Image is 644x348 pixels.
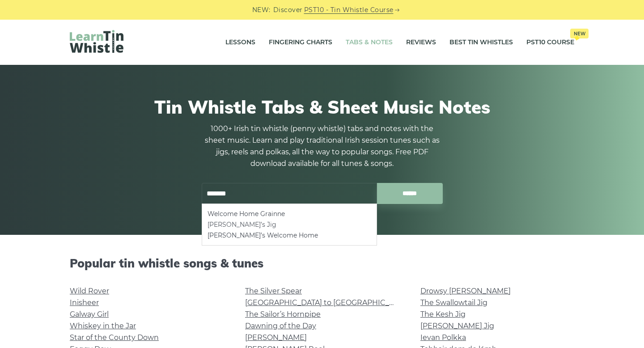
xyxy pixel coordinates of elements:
[70,310,109,318] a: Galway Girl
[269,31,332,54] a: Fingering Charts
[70,96,574,118] h1: Tin Whistle Tabs & Sheet Music Notes
[245,287,302,295] a: The Silver Spear
[201,123,443,170] p: 1000+ Irish tin whistle (penny whistle) tabs and notes with the sheet music. Learn and play tradi...
[70,333,159,342] a: Star of the County Down
[526,31,574,54] a: PST10 CourseNew
[420,322,494,330] a: [PERSON_NAME] Jig
[70,322,136,330] a: Whiskey in the Jar
[208,219,371,230] li: [PERSON_NAME]’s Jig
[449,31,513,54] a: Best Tin Whistles
[208,208,371,219] li: Welcome Home Grainne
[245,298,410,307] a: [GEOGRAPHIC_DATA] to [GEOGRAPHIC_DATA]
[346,31,393,54] a: Tabs & Notes
[70,256,574,270] h2: Popular tin whistle songs & tunes
[570,29,589,38] span: New
[70,30,123,53] img: LearnTinWhistle.com
[406,31,436,54] a: Reviews
[420,287,511,295] a: Drowsy [PERSON_NAME]
[225,31,255,54] a: Lessons
[70,298,99,307] a: Inisheer
[420,310,466,318] a: The Kesh Jig
[245,310,321,318] a: The Sailor’s Hornpipe
[245,322,316,330] a: Dawning of the Day
[208,230,371,241] li: [PERSON_NAME]’s Welcome Home
[420,333,466,342] a: Ievan Polkka
[70,287,109,295] a: Wild Rover
[245,333,307,342] a: [PERSON_NAME]
[420,298,487,307] a: The Swallowtail Jig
